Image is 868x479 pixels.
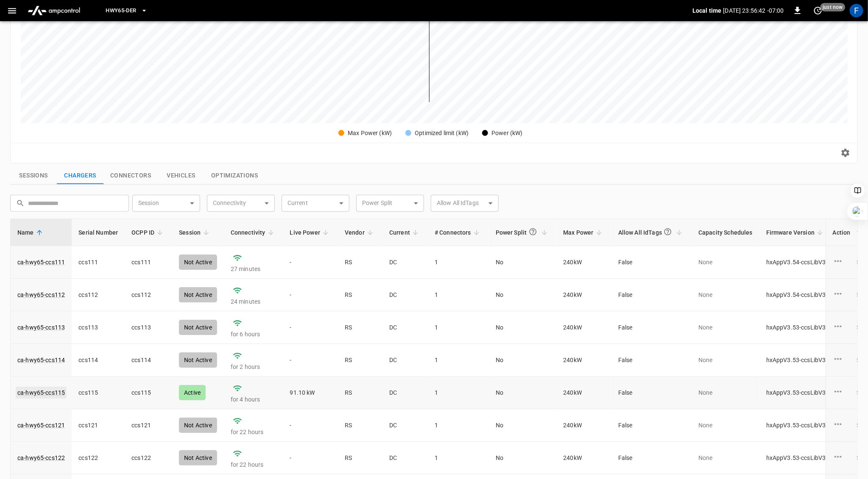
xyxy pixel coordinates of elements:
[698,258,753,266] p: None
[698,421,753,429] p: None
[692,219,759,246] th: Capacity Schedules
[723,6,784,15] p: [DATE] 23:56:42 -07:00
[489,246,557,279] td: No
[496,224,550,241] span: Power Split
[16,387,67,399] a: ca-hwy65-ccs115
[833,386,851,399] div: charge point options
[382,377,428,409] td: DC
[290,227,332,238] span: Live Power
[179,450,217,465] div: Not Active
[698,356,753,364] p: None
[833,419,851,432] div: charge point options
[833,354,851,366] div: charge point options
[10,167,57,185] button: show latest sessions
[557,442,611,474] td: 240 kW
[125,344,172,377] td: ccs114
[557,246,611,279] td: 240 kW
[382,344,428,377] td: DC
[345,227,376,238] span: Vendor
[759,246,838,279] td: hxAppV3.54-ccsLibV3.4
[338,246,382,279] td: RS
[428,409,489,442] td: 1
[72,377,125,409] td: ccs115
[489,442,557,474] td: No
[611,311,692,344] td: False
[428,311,489,344] td: 1
[17,323,65,332] a: ca-hwy65-ccs113
[759,344,838,377] td: hxAppV3.53-ccsLibV3.4
[72,344,125,377] td: ccs114
[382,246,428,279] td: DC
[428,442,489,474] td: 1
[811,4,825,17] button: set refresh interval
[759,311,838,344] td: hxAppV3.53-ccsLibV3.4
[759,377,838,409] td: hxAppV3.53-ccsLibV3.4
[821,3,846,11] span: just now
[17,454,65,462] a: ca-hwy65-ccs122
[231,297,276,306] p: 24 minutes
[125,409,172,442] td: ccs121
[428,246,489,279] td: 1
[17,421,65,429] a: ca-hwy65-ccs121
[382,311,428,344] td: DC
[833,451,851,464] div: charge point options
[611,442,692,474] td: False
[428,279,489,311] td: 1
[611,344,692,377] td: False
[179,320,217,335] div: Not Active
[72,442,125,474] td: ccs122
[125,442,172,474] td: ccs122
[72,311,125,344] td: ccs113
[231,227,276,238] span: Connectivity
[106,6,136,16] span: HWY65-DER
[283,409,338,442] td: -
[766,227,826,238] span: Firmware Version
[557,377,611,409] td: 240 kW
[283,246,338,279] td: -
[338,442,382,474] td: RS
[72,219,125,246] th: Serial Number
[179,418,217,433] div: Not Active
[125,377,172,409] td: ccs115
[833,256,851,269] div: charge point options
[557,311,611,344] td: 240 kW
[17,258,65,266] a: ca-hwy65-ccs111
[826,219,857,246] th: Action
[698,323,753,332] p: None
[489,377,557,409] td: No
[338,344,382,377] td: RS
[557,279,611,311] td: 240 kW
[72,409,125,442] td: ccs121
[283,442,338,474] td: -
[759,442,838,474] td: hxAppV3.53-ccsLibV3.4
[231,330,276,338] p: for 6 hours
[231,428,276,436] p: for 22 hours
[618,224,685,241] span: Allow All IdTags
[179,287,217,302] div: Not Active
[692,6,722,15] p: Local time
[698,291,753,299] p: None
[179,227,212,238] span: Session
[24,3,84,19] img: ampcontrol.io logo
[428,377,489,409] td: 1
[283,377,338,409] td: 91.10 kW
[850,4,863,17] div: profile-icon
[611,409,692,442] td: False
[348,129,392,138] div: Max Power (kW)
[125,311,172,344] td: ccs113
[415,129,469,138] div: Optimized limit (kW)
[759,279,838,311] td: hxAppV3.54-ccsLibV3.4
[611,246,692,279] td: False
[489,311,557,344] td: No
[231,395,276,404] p: for 4 hours
[231,363,276,371] p: for 2 hours
[833,321,851,334] div: charge point options
[338,279,382,311] td: RS
[338,377,382,409] td: RS
[557,409,611,442] td: 240 kW
[231,460,276,469] p: for 22 hours
[833,288,851,301] div: charge point options
[179,385,206,400] div: Active
[283,344,338,377] td: -
[489,279,557,311] td: No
